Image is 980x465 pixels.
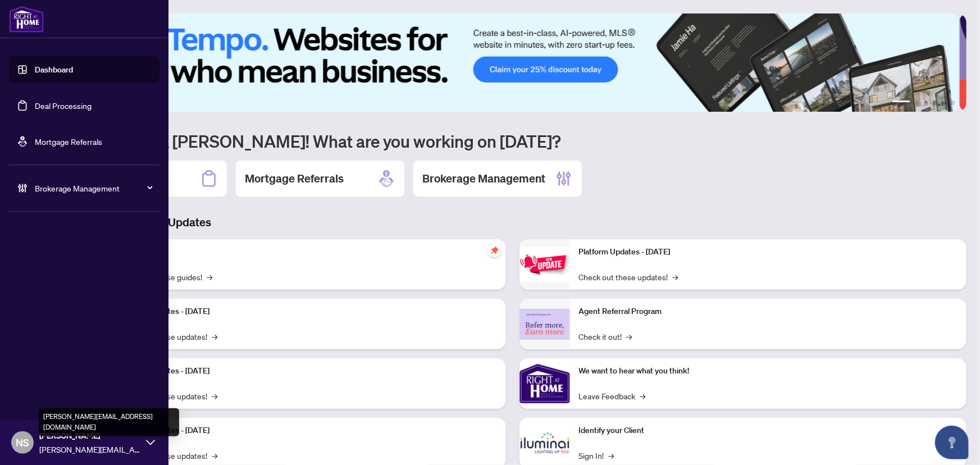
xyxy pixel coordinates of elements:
span: → [673,271,678,283]
img: Slide 0 [58,13,959,112]
button: 3 [924,101,928,105]
button: 6 [951,101,955,105]
span: → [212,330,217,343]
p: We want to hear what you think! [579,365,958,377]
p: Platform Updates - [DATE] [118,425,497,437]
img: We want to hear what you think! [519,358,570,409]
span: → [212,390,217,402]
span: [PERSON_NAME][EMAIL_ADDRESS][DOMAIN_NAME] [39,443,140,455]
a: Deal Processing [35,101,92,111]
img: Platform Updates - June 23, 2025 [519,247,570,282]
p: Platform Updates - [DATE] [118,306,497,318]
a: Sign In!→ [579,449,614,462]
span: NS [16,435,29,450]
h3: Brokerage & Industry Updates [58,215,967,230]
a: Leave Feedback→ [579,390,646,402]
span: → [627,330,632,343]
a: Dashboard [35,65,73,75]
span: → [212,449,217,462]
div: [PERSON_NAME][EMAIL_ADDRESS][DOMAIN_NAME] [39,408,179,436]
span: pushpin [488,244,502,257]
span: → [207,271,212,283]
h1: Welcome back [PERSON_NAME]! What are you working on [DATE]? [58,130,967,152]
h2: Brokerage Management [422,171,545,186]
span: → [609,449,614,462]
h2: Mortgage Referrals [245,171,344,186]
span: → [640,390,646,402]
button: 4 [933,101,937,105]
a: Mortgage Referrals [35,136,102,147]
button: 1 [892,101,910,105]
span: Brokerage Management [35,182,152,194]
button: 2 [915,101,919,105]
p: Identify your Client [579,425,958,437]
p: Platform Updates - [DATE] [579,246,958,258]
button: 5 [942,101,946,105]
p: Self-Help [118,246,497,258]
button: Open asap [935,426,969,459]
p: Agent Referral Program [579,306,958,318]
a: Check it out!→ [579,330,632,343]
a: Check out these updates!→ [579,271,678,283]
img: Agent Referral Program [519,309,570,340]
img: logo [9,6,44,33]
p: Platform Updates - [DATE] [118,365,497,377]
